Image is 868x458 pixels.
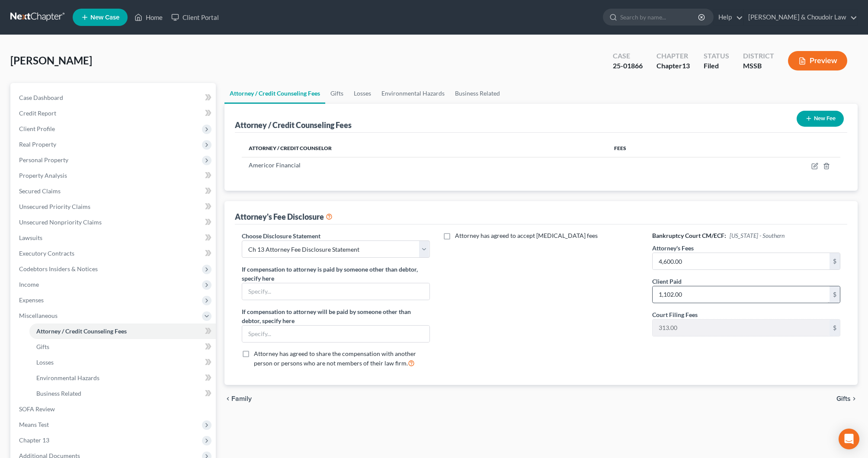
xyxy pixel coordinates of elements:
label: Choose Disclosure Statement [242,231,320,240]
div: Status [704,51,729,61]
div: District [743,51,774,61]
span: Americor Financial [249,161,301,169]
span: Secured Claims [19,187,61,195]
a: Environmental Hazards [29,370,216,386]
span: Codebtors Insiders & Notices [19,265,98,272]
input: 0.00 [653,253,830,269]
label: If compensation to attorney is paid by someone other than debtor, specify here [242,265,430,283]
a: Secured Claims [12,183,216,199]
div: Chapter [657,51,690,61]
a: Attorney / Credit Counseling Fees [29,323,216,339]
div: Filed [704,61,729,71]
span: Gifts [836,395,851,402]
span: Attorney / Credit Counseling Fees [36,327,127,335]
input: Search by name... [620,9,699,25]
input: Specify... [242,326,429,342]
a: Losses [349,83,376,104]
i: chevron_left [224,395,231,402]
a: Unsecured Priority Claims [12,199,216,215]
i: chevron_right [851,395,858,402]
span: Personal Property [19,156,68,163]
span: Credit Report [19,109,56,117]
div: MSSB [743,61,774,71]
span: Client Profile [19,125,55,132]
span: Chapter 13 [19,436,49,444]
span: Lawsuits [19,234,42,241]
div: Case [613,51,643,61]
span: SOFA Review [19,405,55,413]
div: $ [830,320,840,336]
span: Family [231,395,252,402]
span: Property Analysis [19,172,67,179]
a: Help [714,10,743,25]
input: Specify... [242,283,429,300]
span: Real Property [19,141,56,148]
a: Unsecured Nonpriority Claims [12,215,216,230]
a: Credit Report [12,106,216,121]
span: [PERSON_NAME] [10,54,92,67]
a: Environmental Hazards [376,83,450,104]
label: Client Paid [652,277,682,286]
button: Gifts chevron_right [836,395,858,402]
a: Executory Contracts [12,246,216,261]
span: Attorney has agreed to accept [MEDICAL_DATA] fees [455,232,598,239]
span: Expenses [19,296,44,304]
span: Fees [614,145,626,151]
div: $ [830,253,840,269]
span: Losses [36,359,54,366]
span: Executory Contracts [19,250,74,257]
label: If compensation to attorney will be paid by someone other than debtor, specify here [242,307,430,325]
label: Court Filing Fees [652,310,698,319]
span: Business Related [36,390,81,397]
a: Gifts [29,339,216,355]
button: chevron_left Family [224,395,252,402]
input: 0.00 [653,320,830,336]
span: Unsecured Nonpriority Claims [19,218,102,226]
span: Gifts [36,343,49,350]
span: 13 [682,61,690,70]
a: [PERSON_NAME] & Choudoir Law [744,10,857,25]
a: SOFA Review [12,401,216,417]
div: Attorney / Credit Counseling Fees [235,120,352,130]
span: Environmental Hazards [36,374,99,381]
span: Attorney has agreed to share the compensation with another person or persons who are not members ... [254,350,416,367]
span: Miscellaneous [19,312,58,319]
span: New Case [90,14,119,21]
button: Preview [788,51,847,70]
span: Unsecured Priority Claims [19,203,90,210]
span: Means Test [19,421,49,428]
a: Lawsuits [12,230,216,246]
div: 25-01866 [613,61,643,71]
a: Property Analysis [12,168,216,183]
span: [US_STATE] - Southern [730,232,785,239]
div: Chapter [657,61,690,71]
a: Business Related [450,83,505,104]
div: $ [830,286,840,303]
a: Home [130,10,167,25]
button: New Fee [797,111,844,127]
label: Attorney's Fees [652,243,694,253]
input: 0.00 [653,286,830,303]
a: Case Dashboard [12,90,216,106]
a: Gifts [325,83,349,104]
span: Income [19,281,39,288]
div: Attorney's Fee Disclosure [235,211,333,222]
a: Losses [29,355,216,370]
a: Attorney / Credit Counseling Fees [224,83,325,104]
h6: Bankruptcy Court CM/ECF: [652,231,840,240]
div: Open Intercom Messenger [839,429,859,449]
a: Business Related [29,386,216,401]
span: Case Dashboard [19,94,63,101]
span: Attorney / Credit Counselor [249,145,332,151]
a: Client Portal [167,10,223,25]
